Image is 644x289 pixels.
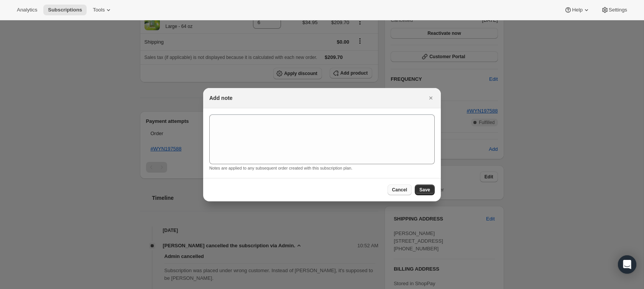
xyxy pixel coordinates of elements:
span: Settings [609,7,627,13]
span: Help [572,7,582,13]
button: Cancel [388,185,412,195]
button: Subscriptions [43,5,87,15]
button: Help [560,5,595,15]
small: Notes are applied to any subsequent order created with this subscription plan. [209,166,352,170]
button: Tools [88,5,117,15]
h2: Add note [209,94,233,102]
span: Analytics [17,7,37,13]
button: Analytics [12,5,42,15]
span: Tools [93,7,105,13]
button: Close [426,93,436,103]
span: Subscriptions [48,7,82,13]
div: Open Intercom Messenger [618,255,636,274]
span: Cancel [392,187,407,193]
button: Settings [596,5,632,15]
button: Save [415,185,435,195]
span: Save [419,187,430,193]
